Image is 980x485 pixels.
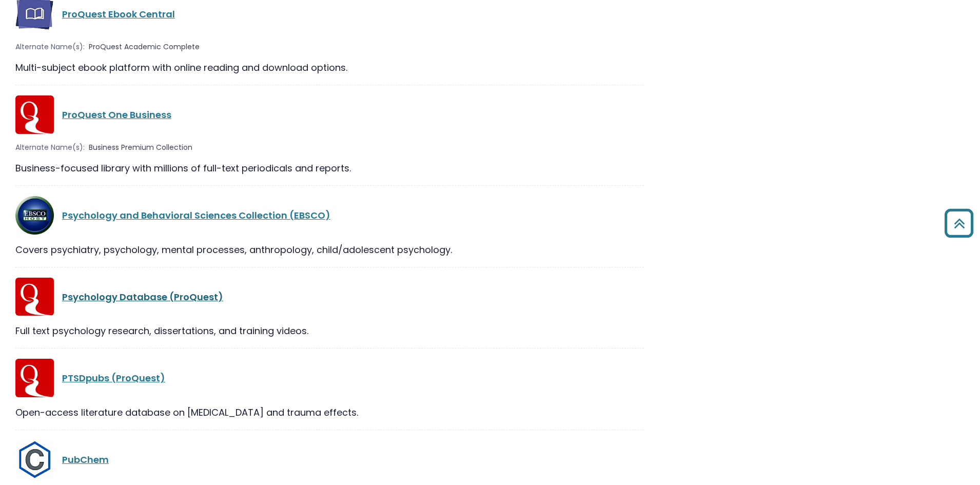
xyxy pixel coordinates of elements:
span: Business Premium Collection [89,142,192,153]
a: ProQuest Ebook Central [62,8,175,21]
a: PubChem [62,453,109,466]
div: Business-focused library with millions of full-text periodicals and reports. [15,161,644,175]
span: ProQuest Academic Complete [89,42,200,52]
span: Alternate Name(s): [15,142,85,153]
a: PTSDpubs (ProQuest) [62,372,165,384]
div: Open-access literature database on [MEDICAL_DATA] and trauma effects. [15,405,644,419]
a: Psychology and Behavioral Sciences Collection (EBSCO) [62,209,330,222]
a: ProQuest One Business [62,108,171,121]
div: Multi-subject ebook platform with online reading and download options. [15,61,644,74]
div: Full text psychology research, dissertations, and training videos. [15,324,644,338]
div: Covers psychiatry, psychology, mental processes, anthropology, child/adolescent psychology. [15,243,644,257]
span: Alternate Name(s): [15,42,85,52]
a: Psychology Database (ProQuest) [62,290,223,303]
a: Back to Top [940,214,977,232]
